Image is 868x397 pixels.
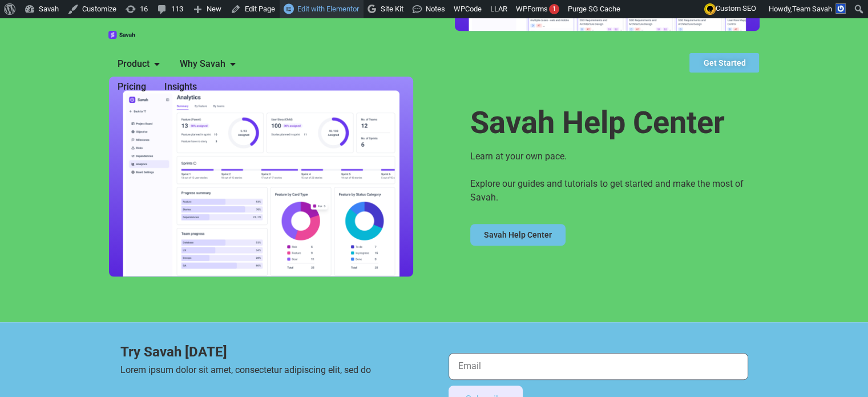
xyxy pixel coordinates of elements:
[449,353,748,380] input: Email
[108,53,268,98] nav: Menu
[470,107,760,138] h2: Savah Help Center
[549,4,559,14] div: 1
[108,53,268,98] div: Menu Toggle
[703,59,745,67] span: Get Started
[120,363,420,377] p: Lorem ipsum dolor sit amet, consectetur adipiscing elit, sed do
[180,57,225,71] span: Why Savah
[470,150,760,204] p: Learn at your own pace. Explore our guides and tutorials to get started and make the most of Savah.
[297,5,359,13] span: Edit with Elementor
[118,80,146,94] a: Pricing
[792,5,832,13] span: Team Savah
[164,80,197,94] a: Insights
[381,5,403,13] span: Site Kit
[689,53,759,73] a: Get Started
[118,57,150,71] span: Product
[120,345,420,359] h2: Try Savah [DATE]
[811,342,868,397] iframe: Chat Widget
[484,231,552,239] span: Savah Help Center
[470,224,566,246] a: Savah Help Center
